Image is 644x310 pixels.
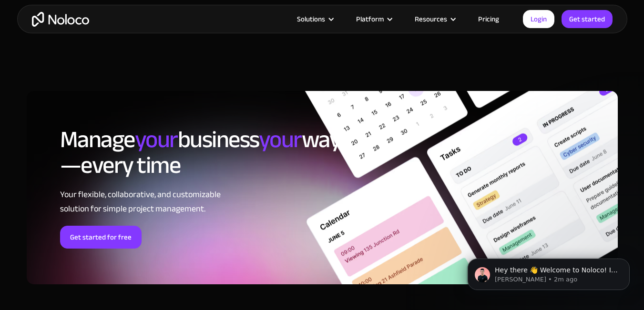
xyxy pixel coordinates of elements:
div: Resources [403,13,466,25]
div: Platform [356,13,384,25]
a: Get started [562,10,613,28]
div: Your flexible, collaborative, and customizable solution for simple project management. [60,188,301,216]
span: your [135,117,178,162]
h2: Manage business way—every time [60,127,301,178]
div: Solutions [285,13,344,25]
div: Platform [344,13,403,25]
a: home [32,12,89,27]
a: Login [523,10,554,28]
a: Pricing [466,13,511,25]
div: Resources [415,13,447,25]
a: Get started for free [60,226,142,249]
div: Solutions [297,13,325,25]
iframe: Intercom notifications message [453,239,644,305]
span: your [259,117,302,162]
